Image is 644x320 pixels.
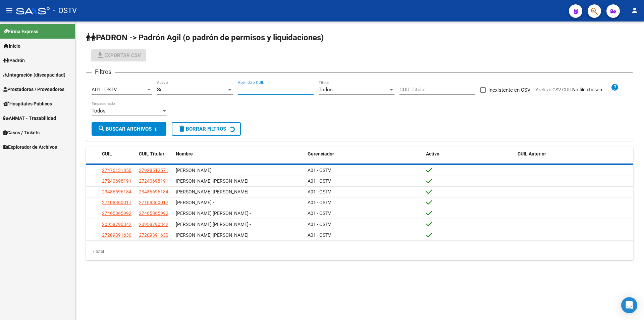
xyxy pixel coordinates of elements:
[136,147,173,161] datatable-header-cell: CUIL Titular
[102,189,131,194] span: 23486696184
[308,151,334,156] span: Gerenciador
[308,189,331,194] span: A01 - OSTV
[308,168,331,173] span: A01 - OSTV
[98,125,106,133] mat-icon: search
[631,6,639,14] mat-icon: person
[319,87,333,93] span: Todos
[3,57,25,64] span: Padrón
[621,297,637,313] div: Open Intercom Messenger
[99,147,136,161] datatable-header-cell: CUIL
[308,178,331,184] span: A01 - OSTV
[176,200,214,205] span: [PERSON_NAME] -
[139,168,168,173] span: 27928512571
[176,178,249,184] span: [PERSON_NAME] [PERSON_NAME]
[176,232,249,238] span: [PERSON_NAME] [PERSON_NAME]
[157,87,161,93] span: Si
[611,83,619,91] mat-icon: help
[5,6,13,14] mat-icon: menu
[96,52,141,58] span: Exportar CSV
[102,168,131,173] span: 27476131850
[176,151,193,156] span: Nombre
[572,87,611,93] input: Archivo CSV CUIL
[3,42,20,50] span: Inicio
[176,168,212,173] span: [PERSON_NAME]
[173,147,305,161] datatable-header-cell: Nombre
[176,211,251,216] span: [PERSON_NAME] [PERSON_NAME] -
[139,222,168,227] span: 20958790342
[308,232,331,238] span: A01 - OSTV
[488,86,531,94] span: Inexistente en CSV
[139,189,168,194] span: 23486696184
[176,189,251,194] span: [PERSON_NAME] [PERSON_NAME] -
[102,151,112,156] span: CUIL
[139,232,168,238] span: 27209391630
[426,151,439,156] span: Activo
[139,211,168,216] span: 27465865992
[536,87,572,92] span: Archivo CSV CUIL
[423,147,515,161] datatable-header-cell: Activo
[3,100,52,107] span: Hospitales Públicos
[92,67,115,77] h3: Filtros
[102,232,131,238] span: 27209391630
[515,147,633,161] datatable-header-cell: CUIL Anterior
[3,71,65,79] span: Integración (discapacidad)
[3,86,64,93] span: Prestadores / Proveedores
[172,122,241,136] button: Borrar Filtros
[139,178,168,184] span: 27240698191
[91,49,146,61] button: Exportar CSV
[178,126,226,132] span: Borrar Filtros
[92,87,117,93] span: A01 - OSTV
[139,200,168,205] span: 27108360017
[3,129,40,136] span: Casos / Tickets
[3,115,56,122] span: ANMAT - Trazabilidad
[308,222,331,227] span: A01 - OSTV
[102,200,131,205] span: 27108360017
[86,33,324,42] span: PADRON -> Padrón Agil (o padrón de permisos y liquidaciones)
[53,3,77,18] span: - OSTV
[3,28,38,35] span: Firma Express
[178,125,186,133] mat-icon: delete
[305,147,423,161] datatable-header-cell: Gerenciador
[102,211,131,216] span: 27465865992
[308,211,331,216] span: A01 - OSTV
[518,151,546,156] span: CUIL Anterior
[92,108,106,114] span: Todos
[176,222,251,227] span: [PERSON_NAME] [PERSON_NAME] -
[102,222,131,227] span: 20958790342
[3,143,57,151] span: Explorador de Archivos
[102,178,131,184] span: 27240698191
[98,126,152,132] span: Buscar Archivos
[139,151,164,156] span: CUIL Titular
[308,200,331,205] span: A01 - OSTV
[86,243,633,260] div: 7 total
[92,122,166,136] button: Buscar Archivos
[96,51,104,59] mat-icon: file_download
